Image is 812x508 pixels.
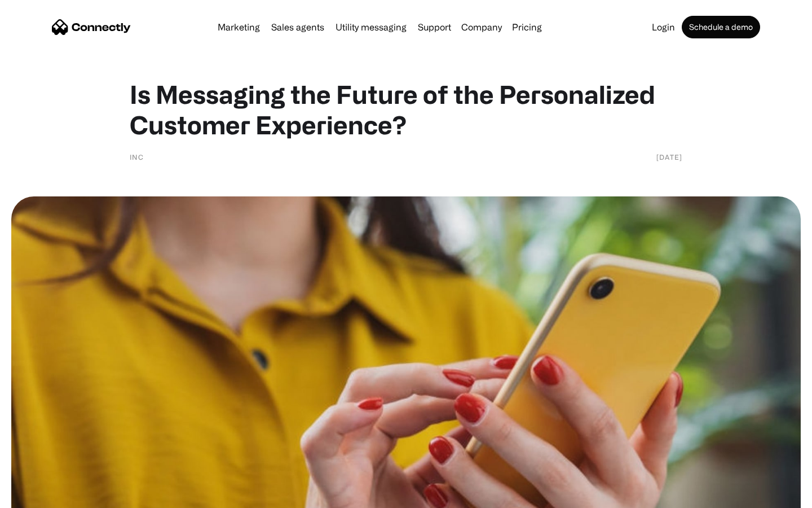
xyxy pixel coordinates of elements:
[130,79,682,140] h1: Is Messaging the Future of the Personalized Customer Experience?
[331,23,411,32] a: Utility messaging
[461,19,502,35] div: Company
[11,488,68,504] aside: Language selected: English
[130,151,144,163] div: Inc
[507,23,546,32] a: Pricing
[267,23,329,32] a: Sales agents
[413,23,456,32] a: Support
[647,23,679,32] a: Login
[656,151,682,163] div: [DATE]
[682,16,760,38] a: Schedule a demo
[23,488,68,504] ul: Language list
[213,23,264,32] a: Marketing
